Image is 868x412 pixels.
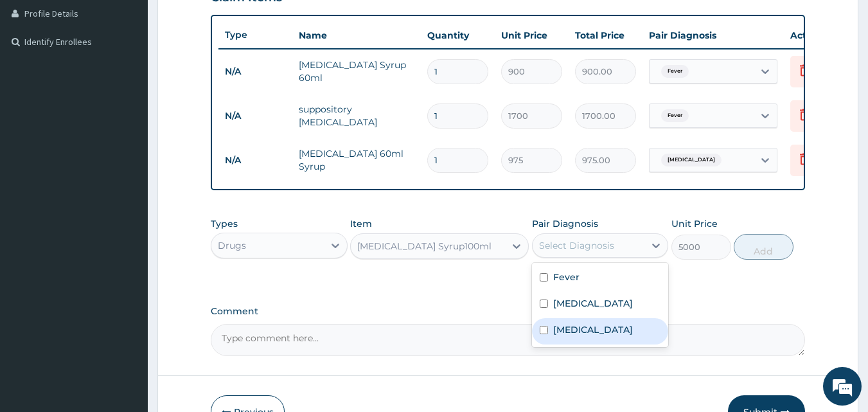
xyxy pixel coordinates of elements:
td: N/A [218,148,292,172]
label: Fever [553,271,580,283]
button: Add [734,234,793,260]
th: Quantity [421,22,495,48]
th: Type [218,23,292,47]
th: Name [292,22,421,48]
div: Drugs [218,239,246,252]
td: [MEDICAL_DATA] Syrup 60ml [292,52,421,91]
label: Unit Price [671,217,718,230]
label: Types [211,219,238,229]
span: Fever [661,109,689,122]
label: Item [350,217,372,230]
label: Pair Diagnosis [532,217,598,230]
label: [MEDICAL_DATA] [553,297,633,310]
label: Comment [211,306,806,317]
td: N/A [218,60,292,84]
textarea: Type your message and hit 'Enter' [6,275,245,320]
div: [MEDICAL_DATA] Syrup100ml [357,240,492,253]
div: Minimize live chat window [211,6,242,37]
th: Total Price [569,22,642,48]
td: [MEDICAL_DATA] 60ml Syrup [292,141,421,179]
th: Unit Price [495,22,569,48]
th: Pair Diagnosis [642,22,784,48]
th: Actions [784,22,848,48]
span: [MEDICAL_DATA] [661,154,722,166]
span: Fever [661,65,689,78]
label: [MEDICAL_DATA] [553,323,633,336]
div: Chat with us now [67,72,216,89]
td: N/A [218,104,292,128]
td: suppository [MEDICAL_DATA] [292,96,421,135]
img: d_794563401_company_1708531726252_794563401 [24,64,52,96]
div: Select Diagnosis [539,239,614,252]
span: We're online! [75,124,177,254]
